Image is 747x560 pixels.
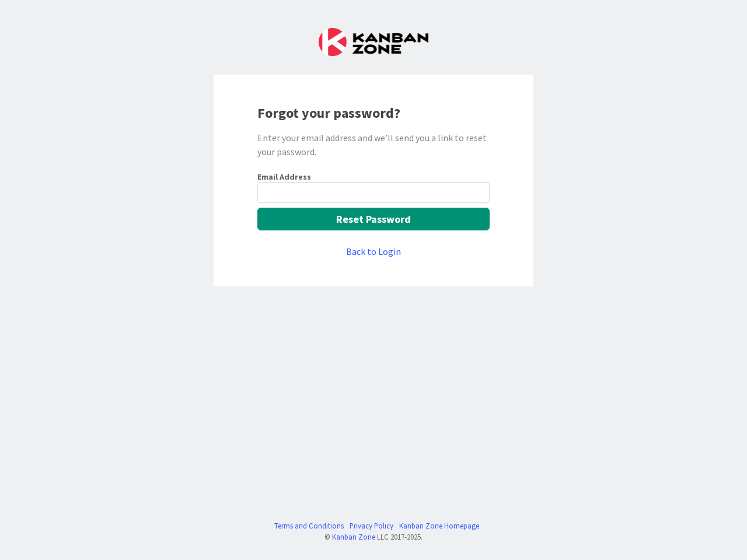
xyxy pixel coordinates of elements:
[319,28,428,56] img: Kanban Zone
[332,532,375,541] a: Kanban Zone
[399,520,479,531] a: Kanban Zone Homepage
[268,531,479,542] div: © LLC 2017- 2025 .
[257,104,400,122] b: Forgot your password?
[257,131,490,159] div: Enter your email address and we’ll send you a link to reset your password.
[257,171,311,182] label: Email Address
[257,208,490,230] button: Reset Password
[274,520,344,531] a: Terms and Conditions
[350,520,393,531] a: Privacy Policy
[346,244,401,258] a: Back to Login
